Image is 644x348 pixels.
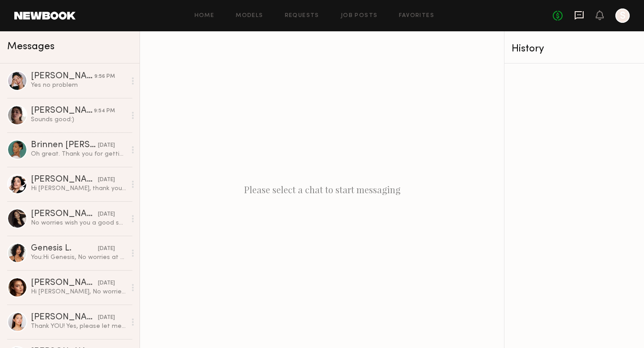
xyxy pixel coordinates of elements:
[31,150,126,158] div: Oh great. Thank you for getting back to me with the additional information! Would it be possible ...
[31,288,126,296] div: Hi [PERSON_NAME], No worries at all, and thank you so much for getting back to me :) Absolutely —...
[98,141,115,150] div: [DATE]
[195,13,215,19] a: Home
[31,141,98,150] div: Brinnen [PERSON_NAME]
[98,176,115,184] div: [DATE]
[31,322,126,331] div: Thank YOU! Yes, please let me know if there’s ever anything else I can do for you!
[31,279,98,288] div: [PERSON_NAME]
[7,42,55,52] span: Messages
[512,44,637,54] div: History
[98,314,115,322] div: [DATE]
[285,13,319,19] a: Requests
[140,31,504,348] div: Please select a chat to start messaging
[98,279,115,288] div: [DATE]
[31,244,98,253] div: Genesis L.
[94,107,115,115] div: 9:54 PM
[31,115,126,124] div: Sounds good:)
[399,13,434,19] a: Favorites
[31,313,98,322] div: [PERSON_NAME]
[31,106,94,115] div: [PERSON_NAME]
[31,219,126,227] div: No worries wish you a good shoot!
[31,81,126,89] div: Yes no problem
[94,72,115,81] div: 9:56 PM
[31,175,98,184] div: [PERSON_NAME]
[31,210,98,219] div: [PERSON_NAME]
[31,184,126,193] div: Hi [PERSON_NAME], thank you so much for reaching out and for your kind words! I’d love to learn m...
[615,8,630,23] a: S
[341,13,378,19] a: Job Posts
[98,245,115,253] div: [DATE]
[31,253,126,262] div: You: Hi Genesis, No worries at all!! Are you free at all [DATE] or [DATE]?
[31,72,94,81] div: [PERSON_NAME]
[98,210,115,219] div: [DATE]
[236,13,263,19] a: Models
